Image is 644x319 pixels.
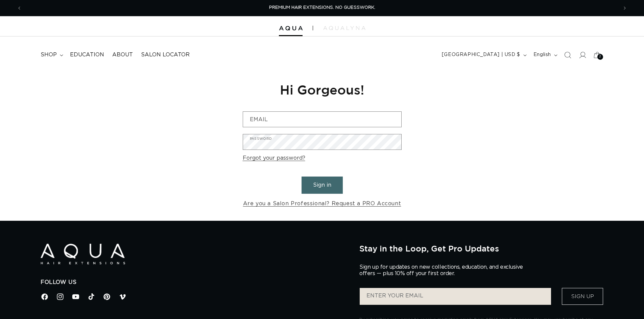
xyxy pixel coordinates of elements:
[37,47,66,62] summary: shop
[359,244,603,253] h2: Stay in the Loop, Get Pro Updates
[243,153,305,163] a: Forgot your password?
[617,2,632,15] button: Next announcement
[41,244,125,264] img: Aqua Hair Extensions
[442,51,520,58] span: [GEOGRAPHIC_DATA] | USD $
[560,48,575,62] summary: Search
[360,288,551,305] input: ENTER YOUR EMAIL
[66,47,108,62] a: Education
[243,199,401,209] a: Are you a Salon Professional? Request a PRO Account
[243,112,401,127] input: Email
[438,49,529,61] button: [GEOGRAPHIC_DATA] | USD $
[562,288,603,305] button: Sign Up
[359,264,528,277] p: Sign up for updates on new collections, education, and exclusive offers — plus 10% off your first...
[599,54,601,60] span: 2
[302,177,343,194] button: Sign in
[533,51,551,58] span: English
[70,51,104,58] span: Education
[323,26,365,30] img: aqualyna.com
[141,51,190,58] span: Salon Locator
[41,51,57,58] span: shop
[41,279,349,286] h2: Follow Us
[12,2,27,15] button: Previous announcement
[112,51,133,58] span: About
[529,49,560,61] button: English
[269,5,375,10] span: PREMIUM HAIR EXTENSIONS. NO GUESSWORK.
[243,81,402,98] h1: Hi Gorgeous!
[108,47,137,62] a: About
[137,47,194,62] a: Salon Locator
[279,26,303,31] img: Aqua Hair Extensions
